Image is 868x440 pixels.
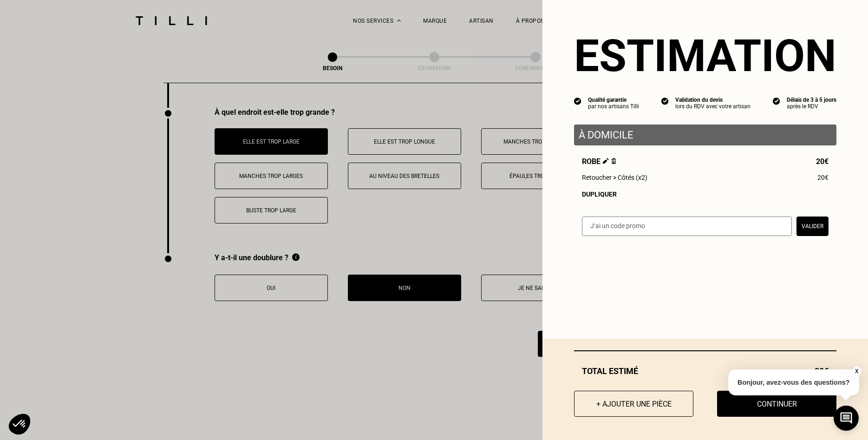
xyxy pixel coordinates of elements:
div: Dupliquer [582,190,829,198]
button: + Ajouter une pièce [574,391,693,417]
img: Éditer [603,158,609,164]
span: Robe [582,157,616,166]
div: Validation du devis [675,97,751,103]
span: 20€ [817,174,829,181]
div: après le RDV [787,103,836,110]
img: icon list info [661,97,669,105]
div: Délais de 3 à 5 jours [787,97,836,103]
span: Retoucher > Côtés (x2) [582,174,647,181]
button: Continuer [717,391,836,417]
img: icon list info [574,97,581,105]
img: Supprimer [611,158,616,164]
div: lors du RDV avec votre artisan [675,103,751,110]
p: Bonjour, avez-vous des questions? [728,369,859,395]
input: J‘ai un code promo [582,217,792,236]
div: Qualité garantie [588,97,639,103]
section: Estimation [574,30,836,82]
div: Total estimé [574,366,836,376]
p: À domicile [579,129,832,141]
button: Valider [796,217,829,236]
img: icon list info [773,97,780,105]
span: 20€ [816,157,829,166]
div: par nos artisans Tilli [588,103,639,110]
button: X [852,366,861,376]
